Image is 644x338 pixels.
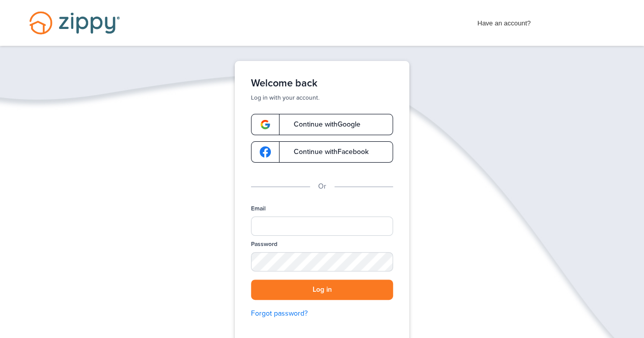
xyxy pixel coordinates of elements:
[251,240,277,249] label: Password
[251,204,266,213] label: Email
[251,114,393,135] a: google-logoContinue withGoogle
[251,280,393,300] button: Log in
[251,217,393,236] input: Email
[478,13,531,29] span: Have an account?
[251,94,393,102] p: Log in with your account.
[284,148,369,156] span: Continue with Facebook
[260,146,271,158] img: google-logo
[251,141,393,163] a: google-logoContinue withFacebook
[251,77,393,89] h1: Welcome back
[318,181,326,192] p: Or
[284,121,360,128] span: Continue with Google
[251,252,393,271] input: Password
[251,308,393,319] a: Forgot password?
[260,119,271,130] img: google-logo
